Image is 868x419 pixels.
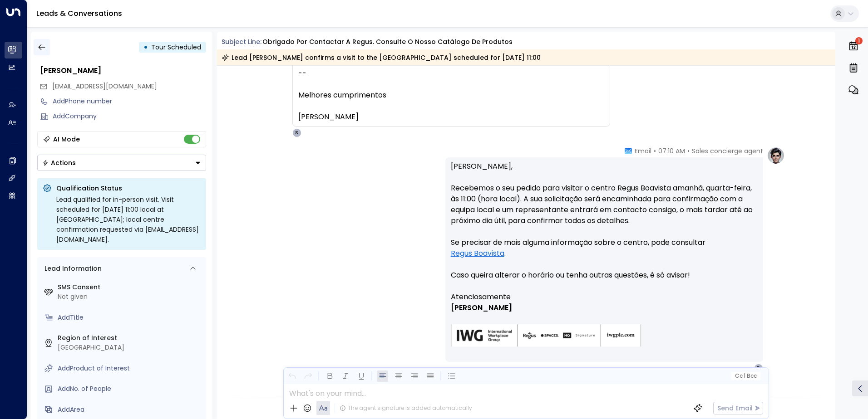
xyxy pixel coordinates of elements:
a: Leads & Conversations [36,8,122,19]
label: SMS Consent [58,283,202,292]
div: Lead qualified for in-person visit. Visit scheduled for [DATE] 11:00 local at [GEOGRAPHIC_DATA]; ... [56,195,201,244]
div: Not given [58,292,202,302]
img: profile-logo.png [767,146,785,165]
div: AddPhone number [53,97,206,106]
div: Lead [PERSON_NAME] confirms a visit to the [GEOGRAPHIC_DATA] scheduled for [DATE] 11:00 [222,53,541,62]
span: Sales concierge agent [692,146,763,156]
span: Subject Line: [222,37,261,46]
div: Button group with a nested menu [37,155,206,171]
span: 1 [855,37,863,44]
div: [PERSON_NAME] [40,65,206,76]
button: Redo [302,370,314,382]
span: 07:10 AM [658,146,685,156]
span: | [744,373,745,379]
span: Tour Scheduled [151,43,201,52]
div: Lead Information [41,264,102,273]
div: • [143,39,148,55]
button: Undo [286,370,298,382]
span: dteixeira@gmail.com [52,82,157,91]
div: [GEOGRAPHIC_DATA] [58,343,202,352]
div: AddProduct of Interest [58,364,202,373]
span: [PERSON_NAME] [451,302,512,313]
div: AI Mode [53,135,80,144]
div: Melhores cumprimentos [PERSON_NAME] [298,90,604,122]
button: 1 [846,36,861,56]
a: Regus Boavista [451,248,504,259]
button: Cc|Bcc [731,372,760,380]
div: AddCompany [53,112,206,121]
span: • [687,146,690,156]
div: The agent signature is added automatically [340,404,472,412]
div: AddNo. of People [58,384,202,394]
div: Signature [451,292,758,358]
span: Atenciosamente [451,292,511,302]
button: Actions [37,155,206,171]
span: [EMAIL_ADDRESS][DOMAIN_NAME] [52,82,157,91]
img: AIorK4zU2Kz5WUNqa9ifSKC9jFH1hjwenjvh85X70KBOPduETvkeZu4OqG8oPuqbwvp3xfXcMQJCRtwYb-SG [451,324,641,347]
span: -- [298,68,604,79]
span: Cc Bcc [735,373,756,379]
span: • [654,146,656,156]
div: S [292,128,301,137]
p: Qualification Status [56,184,201,193]
p: [PERSON_NAME], Recebemos o seu pedido para visitar o centro Regus Boavista amanhã, quarta-feira, ... [451,161,758,292]
div: Obrigado por contactar a Regus. Consulte o nosso catálogo de produtos [262,37,513,47]
div: AddTitle [58,313,202,322]
div: AddArea [58,405,202,414]
label: Region of Interest [58,333,202,343]
span: Email [635,146,651,156]
div: Actions [42,159,76,167]
div: D [754,364,763,373]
